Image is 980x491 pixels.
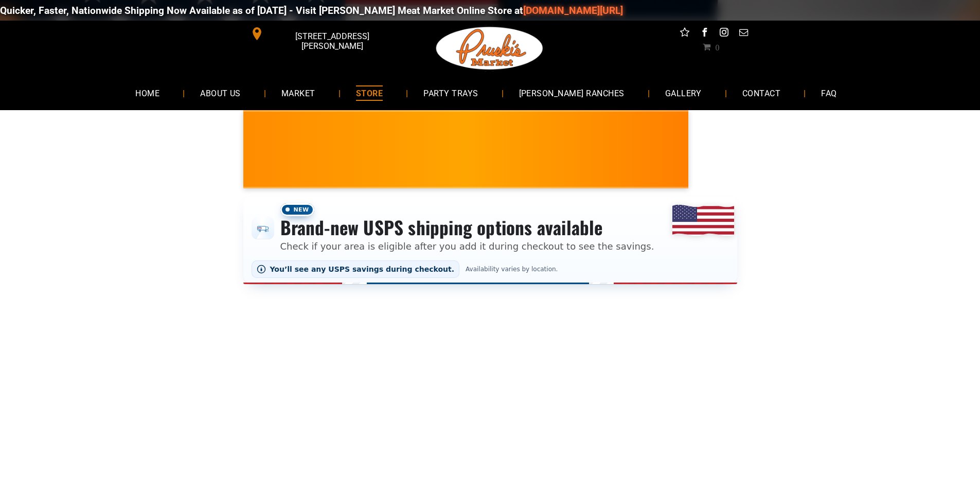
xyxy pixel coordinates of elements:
[715,43,719,51] span: 0
[519,5,619,16] a: [DOMAIN_NAME][URL]
[265,26,398,56] span: [STREET_ADDRESS][PERSON_NAME]
[650,79,717,107] a: GALLERY
[243,197,737,284] div: Shipping options announcement
[504,79,640,107] a: [PERSON_NAME] RANCHES
[464,266,560,273] span: Availability varies by location.
[408,79,493,107] a: PARTY TRAYS
[717,26,730,42] a: instagram
[120,79,175,107] a: HOME
[678,26,691,42] a: Social network
[806,79,852,107] a: FAQ
[280,203,314,216] span: New
[341,79,398,107] a: STORE
[243,26,401,42] a: [STREET_ADDRESS][PERSON_NAME]
[727,79,796,107] a: CONTACT
[434,21,545,76] img: Pruski-s+Market+HQ+Logo2-1920w.png
[683,156,885,173] span: [PERSON_NAME] MARKET
[698,26,711,42] a: facebook
[185,79,256,107] a: ABOUT US
[266,79,331,107] a: MARKET
[270,265,455,273] span: You’ll see any USPS savings during checkout.
[280,239,654,253] p: Check if your area is eligible after you add it during checkout to see the savings.
[737,26,750,42] a: email
[280,216,654,239] h3: Brand-new USPS shipping options available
